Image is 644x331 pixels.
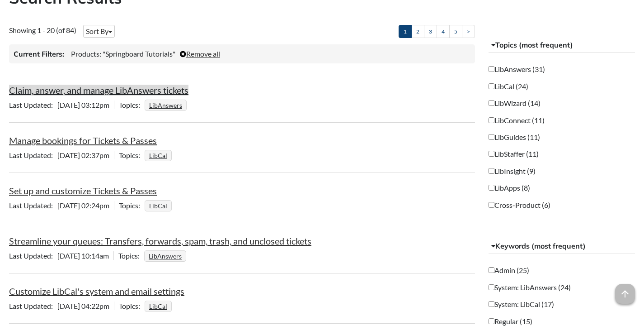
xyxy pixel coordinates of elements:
label: Admin (25) [489,265,529,275]
a: LibCal [148,149,169,162]
span: Products: [71,49,101,58]
a: Manage bookings for Tickets & Passes [9,135,157,146]
h3: Current Filters [14,49,64,59]
span: Showing 1 - 20 (of 84) [9,26,76,34]
input: Regular (15) [489,318,494,324]
label: System: LibCal (17) [489,299,554,309]
input: Cross-Product (6) [489,202,494,208]
a: Streamline your queues: Transfers, forwards, spam, trash, and unclosed tickets [9,235,311,246]
a: LibAnswers [147,249,183,263]
label: LibCal (24) [489,82,528,91]
span: [DATE] 02:37pm [9,151,114,159]
input: LibWizard (14) [489,100,494,106]
ul: Topics [145,151,174,159]
label: Regular (15) [489,317,532,326]
a: 5 [449,25,462,38]
a: Set up and customize Tickets & Passes [9,185,157,196]
button: Topics (most frequent) [489,37,635,53]
input: LibConnect (11) [489,117,494,123]
a: LibCal [148,199,169,212]
span: Last Updated [9,201,57,210]
a: 3 [424,25,437,38]
a: arrow_upward [615,285,635,296]
ul: Topics [145,201,174,210]
label: LibAnswers (31) [489,64,545,74]
span: Topics [119,201,145,210]
label: LibWizard (14) [489,98,541,108]
label: LibGuides (11) [489,132,540,142]
a: LibAnswers [148,99,183,112]
span: [DATE] 03:12pm [9,101,114,109]
a: Customize LibCal's system and email settings [9,286,184,297]
span: Last Updated [9,151,57,159]
button: Keywords (most frequent) [489,238,635,254]
label: LibStaffer (11) [489,149,539,159]
span: Last Updated [9,302,57,310]
input: LibCal (24) [489,83,494,89]
span: arrow_upward [615,284,635,304]
span: Topics [119,151,145,159]
span: [DATE] 10:14am [9,251,113,260]
a: Claim, answer, and manage LibAnswers tickets [9,85,188,96]
input: LibInsight (9) [489,168,494,174]
a: 4 [437,25,450,38]
span: Topics [119,101,145,109]
span: "Springboard Tutorials" [103,49,175,58]
ul: Pagination of search results [399,25,475,38]
ul: Topics [145,101,189,109]
span: Topics [118,251,144,260]
a: LibCal [148,300,169,313]
a: 1 [399,25,412,38]
input: Admin (25) [489,267,494,273]
ul: Topics [145,302,174,310]
a: Remove all [180,49,220,58]
a: 2 [411,25,424,38]
span: Last Updated [9,101,57,109]
label: LibApps (8) [489,183,530,193]
label: LibConnect (11) [489,115,545,125]
input: LibGuides (11) [489,134,494,140]
ul: Topics [144,251,188,260]
a: > [462,25,475,38]
label: Cross-Product (6) [489,200,550,210]
label: LibInsight (9) [489,166,536,176]
span: [DATE] 04:22pm [9,302,114,310]
input: LibStaffer (11) [489,151,494,157]
input: System: LibCal (17) [489,301,494,307]
span: [DATE] 02:24pm [9,201,114,210]
button: Sort By [83,25,115,38]
input: LibApps (8) [489,185,494,191]
span: Topics [119,302,145,310]
label: System: LibAnswers (24) [489,283,571,293]
input: LibAnswers (31) [489,66,494,72]
input: System: LibAnswers (24) [489,284,494,290]
span: Last Updated [9,251,57,260]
